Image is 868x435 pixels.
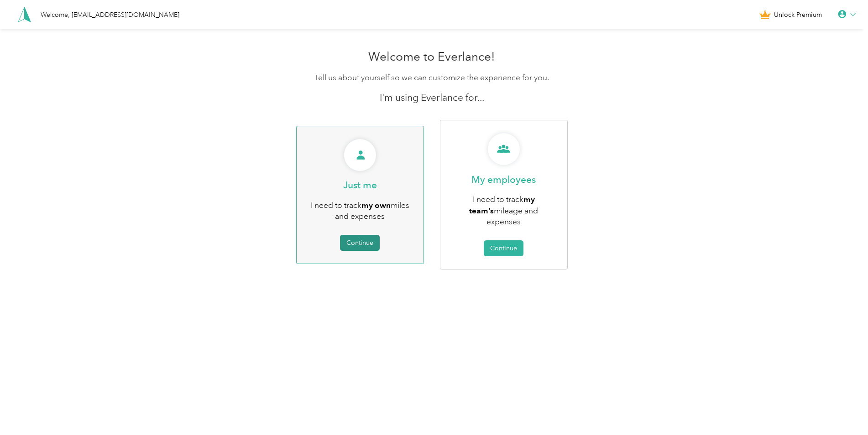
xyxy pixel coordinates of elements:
h1: Welcome to Everlance! [216,50,648,64]
span: I need to track mileage and expenses [469,194,538,227]
span: I need to track miles and expenses [311,200,409,222]
p: Tell us about yourself so we can customize the experience for you. [216,72,648,83]
iframe: Everlance-gr Chat Button Frame [817,384,868,435]
b: my own [361,200,391,210]
p: My employees [471,173,536,186]
p: I'm using Everlance for... [216,91,648,104]
b: my team’s [469,194,535,215]
div: Welcome, [EMAIL_ADDRESS][DOMAIN_NAME] [41,10,179,20]
span: Unlock Premium [774,10,822,20]
button: Continue [340,235,380,251]
p: Just me [343,179,377,192]
button: Continue [484,240,523,256]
